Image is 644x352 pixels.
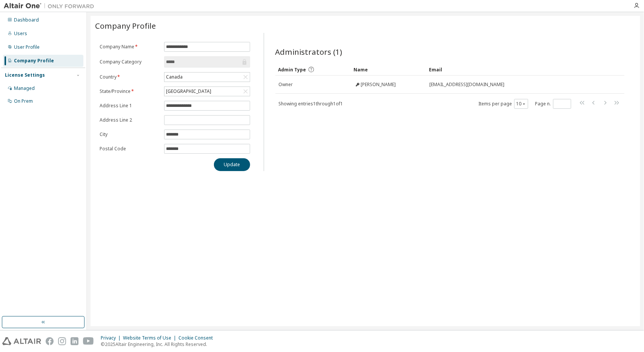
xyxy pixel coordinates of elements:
label: State/Province [100,88,160,94]
div: Dashboard [14,17,39,23]
img: facebook.svg [46,337,54,345]
div: Users [14,31,27,37]
div: Email [429,63,604,76]
div: Privacy [101,335,123,341]
img: youtube.svg [83,337,94,345]
div: User Profile [14,44,40,50]
span: Administrators (1) [275,46,343,57]
label: City [100,131,160,137]
img: linkedin.svg [71,337,78,345]
span: Admin Type [278,66,306,73]
div: Canada [164,73,249,82]
div: Website Terms of Use [123,335,178,341]
span: [PERSON_NAME] [361,82,396,88]
span: [EMAIL_ADDRESS][DOMAIN_NAME] [430,82,505,88]
button: 10 [516,101,526,107]
span: Company Profile [95,20,156,31]
div: License Settings [5,72,45,78]
div: Canada [165,73,184,81]
label: Country [100,74,160,80]
img: instagram.svg [58,337,66,345]
div: Cookie Consent [178,335,217,341]
label: Company Name [100,44,160,50]
img: Altair One [4,2,98,10]
span: Page n. [535,99,571,109]
div: Company Profile [14,58,54,64]
label: Company Category [100,59,160,65]
div: [GEOGRAPHIC_DATA] [164,87,249,96]
p: © 2025 Altair Engineering, Inc. All Rights Reserved. [101,341,217,347]
div: Name [354,63,423,76]
span: Showing entries 1 through 1 of 1 [279,100,343,107]
button: Update [214,158,250,171]
div: Managed [14,85,35,91]
div: [GEOGRAPHIC_DATA] [165,87,212,96]
label: Address Line 1 [100,103,160,109]
label: Postal Code [100,146,160,152]
span: Items per page [478,99,528,109]
label: Address Line 2 [100,117,160,123]
span: Owner [279,82,293,88]
div: On Prem [14,98,33,104]
img: altair_logo.svg [2,337,41,345]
